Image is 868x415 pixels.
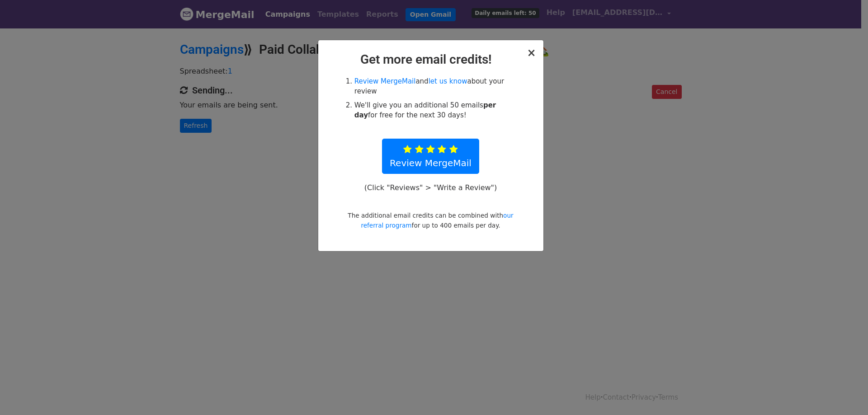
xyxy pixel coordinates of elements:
[527,47,536,59] span: ×
[354,100,517,121] li: We'll give you an additional 50 emails for free for the next 30 days!
[354,101,496,120] strong: per day
[382,139,479,174] a: Review MergeMail
[823,372,868,415] iframe: Chat Widget
[527,47,536,58] button: Close
[354,77,416,85] a: Review MergeMail
[348,212,513,229] small: The additional email credits can be combined with for up to 400 emails per day.
[361,212,513,229] a: our referral program
[429,77,467,85] a: let us know
[354,76,517,97] li: and about your review
[359,183,501,192] p: (Click "Reviews" > "Write a Review")
[325,52,536,67] h2: Get more email credits!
